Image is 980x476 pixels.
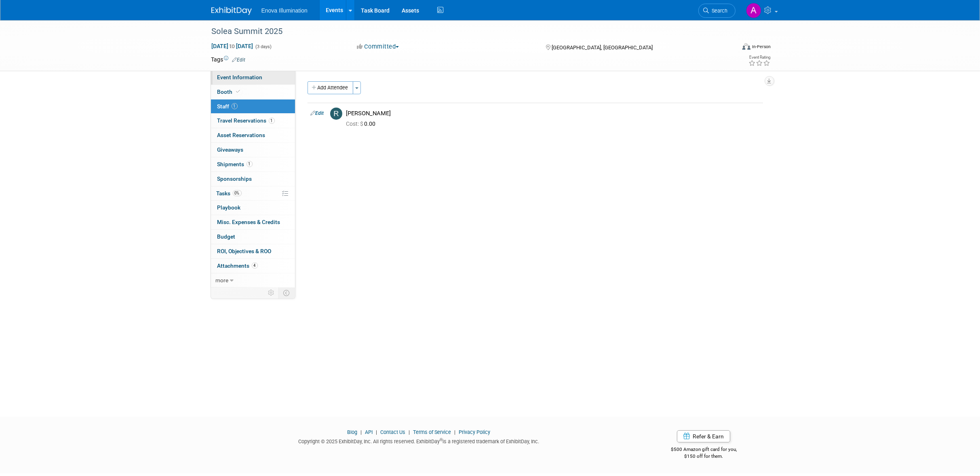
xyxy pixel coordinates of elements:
a: ROI, Objectives & ROO [211,244,295,258]
span: 0.00 [346,121,379,127]
a: Edit [311,110,324,116]
a: Terms of Service [413,429,451,435]
span: Attachments [217,262,258,269]
span: more [216,277,229,283]
span: Enova Illumination [261,7,308,14]
span: | [452,429,457,435]
a: Shipments1 [211,157,295,171]
span: Shipments [217,161,253,167]
span: Misc. Expenses & Credits [217,219,280,225]
span: 4 [252,262,258,269]
a: Budget [211,230,295,244]
a: Playbook [211,201,295,215]
a: Search [698,4,736,18]
a: Misc. Expenses & Credits [211,215,295,229]
span: (3 days) [255,44,272,49]
span: Travel Reservations [217,117,275,124]
div: Event Rating [748,55,770,59]
span: Staff [217,103,238,110]
a: Blog [347,429,357,435]
span: 1 [232,103,238,109]
a: Privacy Policy [459,429,490,435]
a: Tasks0% [211,186,295,201]
div: In-Person [752,44,771,50]
span: Giveaways [217,146,244,153]
a: Booth [211,85,295,99]
div: $500 Amazon gift card for you, [639,441,769,459]
span: | [374,429,379,435]
a: Travel Reservations1 [211,114,295,128]
span: | [407,429,412,435]
a: Event Information [211,70,295,85]
a: Sponsorships [211,172,295,186]
span: ROI, Objectives & ROO [217,248,272,254]
button: Committed [354,42,402,51]
span: to [229,43,236,49]
span: Cost: $ [346,121,365,127]
a: API [365,429,373,435]
span: Budget [217,233,236,240]
span: | [358,429,364,435]
span: 0% [233,190,242,196]
span: Tasks [217,190,242,197]
span: Playbook [217,204,241,211]
td: Tags [211,55,246,63]
span: Search [709,8,728,14]
div: $150 off for them. [639,453,769,460]
button: Add Attendee [308,81,353,94]
a: Staff1 [211,99,295,114]
a: Contact Us [380,429,405,435]
div: Event Format [688,42,771,54]
span: [GEOGRAPHIC_DATA], [GEOGRAPHIC_DATA] [552,44,653,51]
span: Booth [217,89,242,95]
a: Refer & Earn [677,430,730,442]
div: [PERSON_NAME] [346,110,760,117]
img: ExhibitDay [211,7,252,15]
span: Sponsorships [217,176,252,182]
i: Booth reservation complete [236,89,240,94]
a: Giveaways [211,143,295,157]
img: Abby Nelson [746,3,761,18]
span: Asset Reservations [217,132,266,138]
span: 1 [247,161,253,167]
img: R.jpg [330,108,342,120]
div: Solea Summit 2025 [209,24,723,39]
a: Asset Reservations [211,128,295,142]
span: Event Information [217,74,263,80]
img: Format-Inperson.png [742,43,750,50]
a: more [211,273,295,288]
span: 1 [269,118,275,124]
a: Edit [232,57,246,63]
td: Personalize Event Tab Strip [265,288,279,298]
td: Toggle Event Tabs [278,288,295,298]
a: Attachments4 [211,259,295,273]
sup: ® [440,438,443,442]
div: Copyright © 2025 ExhibitDay, Inc. All rights reserved. ExhibitDay is a registered trademark of Ex... [211,436,627,445]
span: [DATE] [DATE] [211,42,254,50]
